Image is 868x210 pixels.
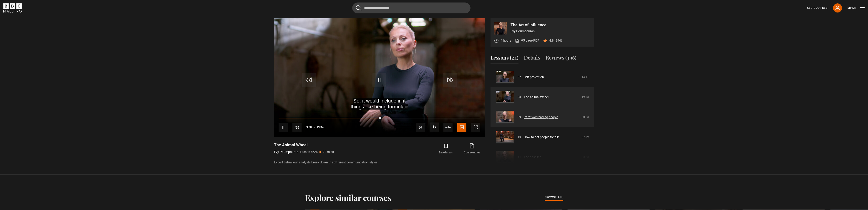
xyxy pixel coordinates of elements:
a: Self-projection [524,75,544,80]
a: 95 page PDF [515,38,539,43]
button: Captions [457,123,466,132]
a: How to get people to talk [524,135,559,140]
a: The Animal Wheel [524,95,548,100]
h2: Explore similar courses [305,193,392,202]
a: Part two: reading people [524,115,558,120]
button: Details [524,54,540,63]
p: Evy Poumpouras [274,150,298,154]
span: 19:34 [317,123,324,131]
button: Fullscreen [471,123,480,132]
span: 9:58 [306,123,312,131]
p: Evy Poumpouras [511,29,591,34]
p: Expert behaviour analysts break down the different communication styles. [274,160,485,165]
p: Lesson 8/24 [300,150,318,154]
svg: BBC Maestro [3,3,22,12]
div: Current quality: 720p [443,123,453,132]
button: Toggle navigation [848,6,865,10]
button: Submit the search query [356,5,361,11]
button: Next Lesson [416,123,425,132]
button: Reviews (396) [546,54,576,63]
p: 20 mins [323,150,334,154]
div: Progress Bar [279,118,480,119]
a: Course notes [459,142,485,155]
a: browse all [545,195,563,200]
button: Lessons (24) [491,54,518,63]
span: browse all [545,195,563,200]
button: Save lesson [433,142,459,155]
a: All Courses [807,6,828,10]
span: - [314,126,315,129]
span: auto [443,123,453,132]
p: 4.8 (396) [549,38,562,43]
video-js: Video Player [274,18,485,137]
button: Pause [279,123,288,132]
button: Playback Rate [430,122,439,132]
button: Mute [292,123,302,132]
input: Search [352,2,470,13]
p: The Art of Influence [511,23,591,27]
h1: The Animal Wheel [274,142,334,148]
p: 4 hours [501,38,511,43]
